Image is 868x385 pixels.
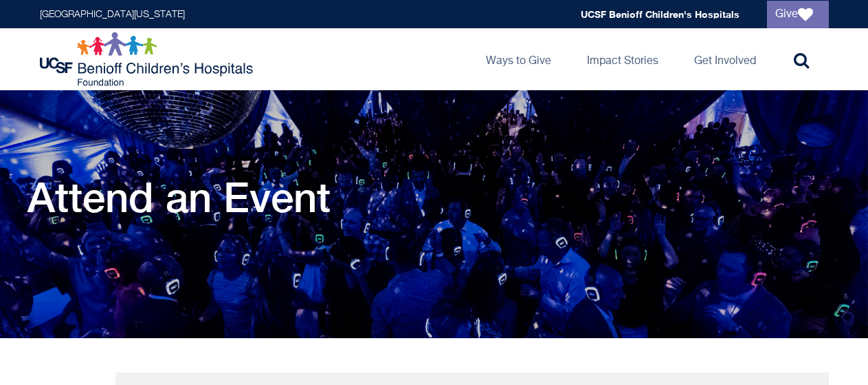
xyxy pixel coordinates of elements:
[767,1,829,28] a: Give
[40,32,256,87] img: Logo for UCSF Benioff Children's Hospitals Foundation
[475,28,562,90] a: Ways to Give
[683,28,767,90] a: Get Involved
[576,28,669,90] a: Impact Stories
[27,173,331,221] h1: Attend an Event
[581,8,739,20] a: UCSF Benioff Children's Hospitals
[40,10,185,19] a: [GEOGRAPHIC_DATA][US_STATE]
